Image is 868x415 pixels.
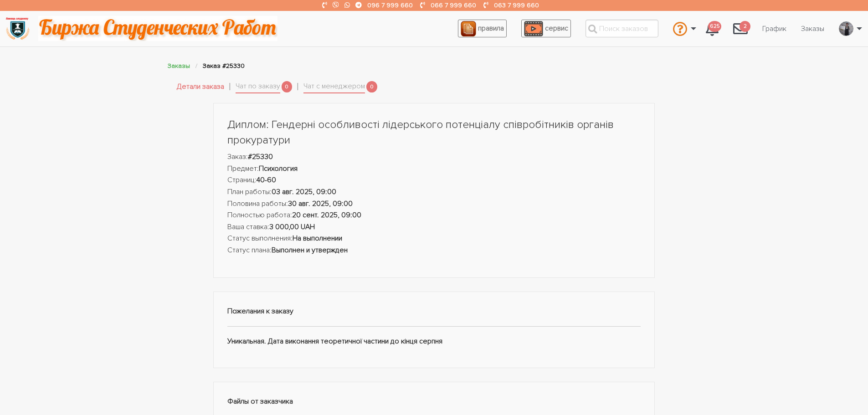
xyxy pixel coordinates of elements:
[227,233,641,245] li: Статус выполнения:
[227,117,641,148] h1: Диплом: Гендерні особливості лідерського потенціалу співробітників органів прокуратури
[367,1,413,9] a: 096 7 999 660
[494,1,539,9] a: 063 7 999 660
[755,20,794,37] a: График
[794,20,832,37] a: Заказы
[292,210,361,220] strong: 20 сент. 2025, 09:00
[227,210,641,221] li: Полностью работа:
[203,61,245,71] li: Заказ #25330
[269,222,315,231] strong: 3 000,00 UAH
[272,187,336,196] strong: 03 авг. 2025, 09:00
[461,21,476,36] img: agreement_icon-feca34a61ba7f3d1581b08bc946b2ec1ccb426f67415f344566775c155b7f62c.png
[227,245,641,256] li: Статус плана:
[5,16,30,41] img: logo-135dea9cf721667cc4ddb0c1795e3ba8b7f362e3d0c04e2cc90b931989920324.png
[168,62,190,70] a: Заказы
[839,21,853,36] img: 20171208_160937.jpg
[708,21,721,32] span: 625
[227,221,641,233] li: Ваша ставка:
[699,16,726,41] a: 625
[288,199,353,208] strong: 30 авг. 2025, 09:00
[227,397,293,406] strong: Файлы от заказчика
[259,164,298,173] strong: Психология
[227,174,641,186] li: Страниц:
[257,175,276,184] strong: 40-60
[227,307,293,316] strong: Пожелания к заказу
[272,246,348,255] strong: Выполнен и утвержден
[248,152,273,161] strong: #25330
[227,198,641,210] li: Половина работы:
[293,234,342,243] strong: На выполнении
[521,20,571,37] a: сервис
[303,81,365,93] a: Чат с менеджером
[227,186,641,198] li: План работы:
[227,151,641,163] li: Заказ:
[366,81,377,92] span: 0
[227,163,641,175] li: Предмет:
[282,81,293,92] span: 0
[478,24,504,33] span: правила
[213,292,655,369] div: Уникальная. Дата виконання теоретичної частини до кінця серпня
[177,81,224,93] a: Детали заказа
[586,20,658,37] input: Поиск заказов
[740,21,750,32] span: 2
[458,20,507,37] a: правила
[726,16,755,41] a: 2
[236,81,280,93] a: Чат по заказу
[431,1,476,9] a: 066 7 999 660
[38,16,277,41] img: motto-2ce64da2796df845c65ce8f9480b9c9d679903764b3ca6da4b6de107518df0fe.gif
[545,24,568,33] span: сервис
[524,21,543,36] img: play_icon-49f7f135c9dc9a03216cfdbccbe1e3994649169d890fb554cedf0eac35a01ba8.png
